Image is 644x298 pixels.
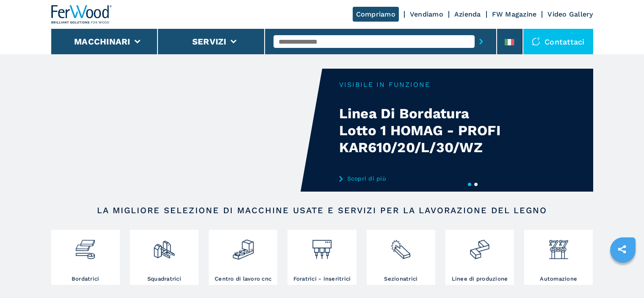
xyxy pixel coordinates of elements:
a: Vendiamo [410,10,443,18]
a: Squadratrici [130,230,199,285]
a: Video Gallery [547,10,593,18]
h3: Automazione [540,275,577,283]
img: foratrici_inseritrici_2.png [311,232,333,261]
img: Ferwood [51,5,112,24]
h3: Sezionatrici [384,275,417,283]
a: Azienda [454,10,481,18]
button: Macchinari [74,36,130,47]
a: sharethis [611,239,633,260]
h3: Centro di lavoro cnc [215,275,271,283]
a: Linee di produzione [445,230,514,285]
h3: Foratrici - inseritrici [293,275,351,283]
img: Contattaci [532,37,540,46]
a: Compriamo [353,7,399,22]
a: Foratrici - inseritrici [287,230,356,285]
button: submit-button [475,32,488,51]
h2: LA MIGLIORE SELEZIONE DI MACCHINE USATE E SERVIZI PER LA LAVORAZIONE DEL LEGNO [78,205,566,215]
h3: Squadratrici [147,275,181,283]
a: Sezionatrici [367,230,435,285]
button: 1 [468,183,471,186]
button: Servizi [192,36,227,47]
h3: Bordatrici [72,275,100,283]
img: squadratrici_2.png [153,232,175,261]
img: linee_di_produzione_2.png [468,232,491,261]
a: Automazione [524,230,593,285]
img: sezionatrici_2.png [390,232,412,261]
h3: Linee di produzione [452,275,508,283]
img: automazione.png [547,232,570,261]
a: FW Magazine [492,10,537,18]
video: Your browser does not support the video tag. [51,69,322,192]
img: centro_di_lavoro_cnc_2.png [232,232,254,261]
a: Bordatrici [51,230,120,285]
button: 2 [474,183,478,186]
img: bordatrici_1.png [74,232,97,261]
a: Centro di lavoro cnc [209,230,277,285]
div: Contattaci [523,29,593,54]
a: Scopri di più [339,175,505,182]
